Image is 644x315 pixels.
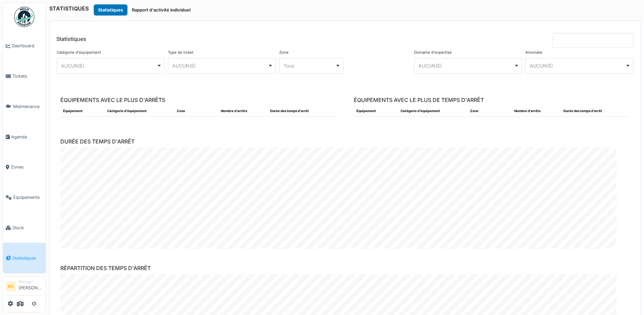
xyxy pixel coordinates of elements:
[3,152,46,182] a: Zones
[57,50,101,55] label: Catégorie d'équipement
[354,106,398,116] th: Équipement
[3,61,46,91] a: Tickets
[418,62,514,69] div: AUCUN(E)
[12,255,43,261] span: Statistiques
[94,4,127,16] button: Statistiques
[525,50,543,55] label: Anomalie
[19,279,43,284] div: Manager
[127,4,195,16] button: Rapport d'activité individuel
[530,62,625,69] div: AUCUN(E)
[12,43,43,49] span: Dashboard
[3,122,46,152] a: Agenda
[60,97,336,103] h6: ÉQUIPEMENTS AVEC LE PLUS D'ARRÊTS
[172,62,268,69] div: AUCUN(E)
[414,50,452,55] label: Domaine d'expertise
[3,31,46,61] a: Dashboard
[284,62,335,69] div: Tous
[61,62,156,69] div: AUCUN(E)
[3,213,46,243] a: Stock
[12,225,43,231] span: Stock
[60,138,630,145] h6: DURÉE DES TEMPS D'ARRÊT
[60,265,630,271] h6: RÉPARTITION DES TEMPS D'ARRÊT
[168,50,194,55] label: Type de ticket
[6,279,43,295] a: RG Manager[PERSON_NAME]
[19,279,43,294] li: [PERSON_NAME]
[561,106,630,116] th: Durée des temps d'arrêt
[12,73,43,79] span: Tickets
[218,106,267,116] th: Nombre d'arrêts
[3,182,46,213] a: Équipements
[14,7,34,27] img: Badge_color-CXgf-gQk.svg
[56,36,86,42] h6: Statistiques
[267,106,336,116] th: Durée des temps d'arrêt
[279,50,289,55] label: Zone
[3,243,46,273] a: Statistiques
[6,282,16,292] li: RG
[11,164,43,170] span: Zones
[13,194,43,201] span: Équipements
[511,106,561,116] th: Nombre d'arrêts
[13,103,43,110] span: Maintenance
[49,5,89,12] h6: STATISTIQUES
[60,106,105,116] th: Équipement
[3,91,46,122] a: Maintenance
[105,106,174,116] th: Catégorie d'équipement
[354,97,630,103] h6: ÉQUIPEMENTS AVEC LE PLUS DE TEMPS D'ARRÊT
[398,106,468,116] th: Catégorie d'équipement
[467,106,511,116] th: Zone
[174,106,218,116] th: Zone
[11,134,43,140] span: Agenda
